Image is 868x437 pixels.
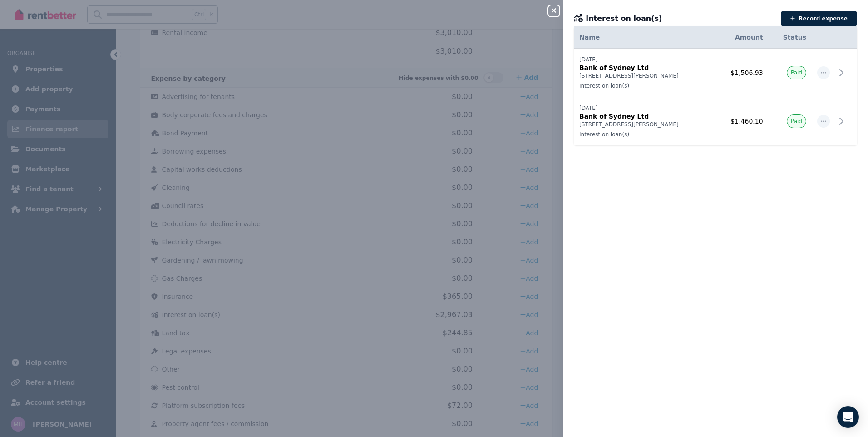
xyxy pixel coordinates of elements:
[837,406,859,428] div: Open Intercom Messenger
[574,26,714,49] th: Name
[579,131,708,138] p: Interest on loan(s)
[579,63,708,72] p: Bank of Sydney Ltd
[579,72,708,79] p: [STREET_ADDRESS][PERSON_NAME]
[579,56,708,63] p: [DATE]
[781,11,857,26] button: Record expense
[579,112,708,121] p: Bank of Sydney Ltd
[714,97,769,146] td: $1,460.10
[791,69,802,76] span: Paid
[714,26,769,49] th: Amount
[579,82,708,89] p: Interest on loan(s)
[769,26,812,49] th: Status
[579,121,708,128] p: [STREET_ADDRESS][PERSON_NAME]
[714,49,769,97] td: $1,506.93
[586,13,662,24] span: Interest on loan(s)
[791,118,802,125] span: Paid
[579,104,708,112] p: [DATE]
